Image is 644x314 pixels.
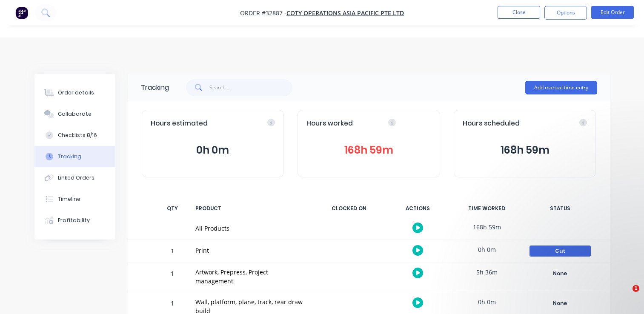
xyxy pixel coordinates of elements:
div: CLOCKED ON [317,200,381,217]
div: 0h 0m [455,240,519,259]
div: Timeline [58,195,80,203]
div: Profitability [58,217,90,224]
button: Collaborate [34,103,115,125]
div: STATUS [524,200,596,217]
div: 1 [160,241,185,262]
div: 5h 36m [455,263,519,282]
div: 0h 0m [455,292,519,311]
button: 168h 59m [306,142,431,158]
div: All Products [195,224,307,233]
button: Linked Orders [34,167,115,188]
div: Tracking [58,153,81,160]
div: PRODUCT [190,200,312,217]
div: Collaborate [58,110,92,118]
div: 1 [160,264,185,292]
div: Linked Orders [58,174,94,182]
span: Hours scheduled [463,119,520,128]
div: Order details [58,89,94,97]
button: 168h 59m [463,142,587,158]
span: 1 [633,285,639,292]
button: Profitability [34,210,115,231]
div: None [530,298,591,309]
div: Artwork, Prepress, Project management [195,268,307,285]
button: Add manual time entry [525,81,597,94]
button: None [529,297,591,309]
div: TIME WORKED [455,200,519,217]
div: Print [195,246,307,255]
button: Checklists 8/16 [34,125,115,146]
span: Hours estimated [151,119,208,128]
div: Checklists 8/16 [58,131,97,139]
div: ACTIONS [386,200,450,217]
div: QTY [160,200,185,217]
button: 0h 0m [151,142,275,158]
span: Hours worked [306,119,353,128]
iframe: Intercom live chat [615,285,635,305]
input: Search... [209,79,292,96]
button: Timeline [34,188,115,210]
button: Tracking [34,146,115,167]
div: Tracking [141,83,169,93]
div: 168h 59m [455,217,519,237]
button: Order details [34,82,115,103]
